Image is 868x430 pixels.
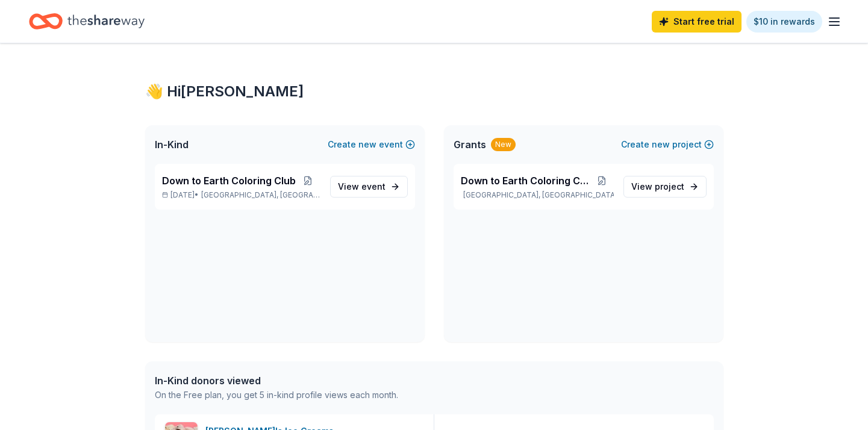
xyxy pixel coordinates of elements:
[338,179,386,194] span: View
[155,373,398,388] div: In-Kind donors viewed
[746,11,822,33] a: $10 in rewards
[491,138,516,151] div: New
[330,176,408,198] a: View event
[162,190,320,200] p: [DATE] •
[621,137,714,152] button: Createnewproject
[461,190,614,200] p: [GEOGRAPHIC_DATA], [GEOGRAPHIC_DATA]
[155,388,398,402] div: On the Free plan, you get 5 in-kind profile views each month.
[328,137,415,152] button: Createnewevent
[155,137,189,152] span: In-Kind
[29,7,145,36] a: Home
[201,190,320,200] span: [GEOGRAPHIC_DATA], [GEOGRAPHIC_DATA]
[655,181,684,192] span: project
[623,176,707,198] a: View project
[162,173,296,188] span: Down to Earth Coloring Club
[145,82,723,101] div: 👋 Hi [PERSON_NAME]
[461,173,590,188] span: Down to Earth Coloring Club
[361,181,386,192] span: event
[358,137,376,152] span: new
[631,179,684,194] span: View
[652,11,742,33] a: Start free trial
[652,137,670,152] span: new
[454,137,486,152] span: Grants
